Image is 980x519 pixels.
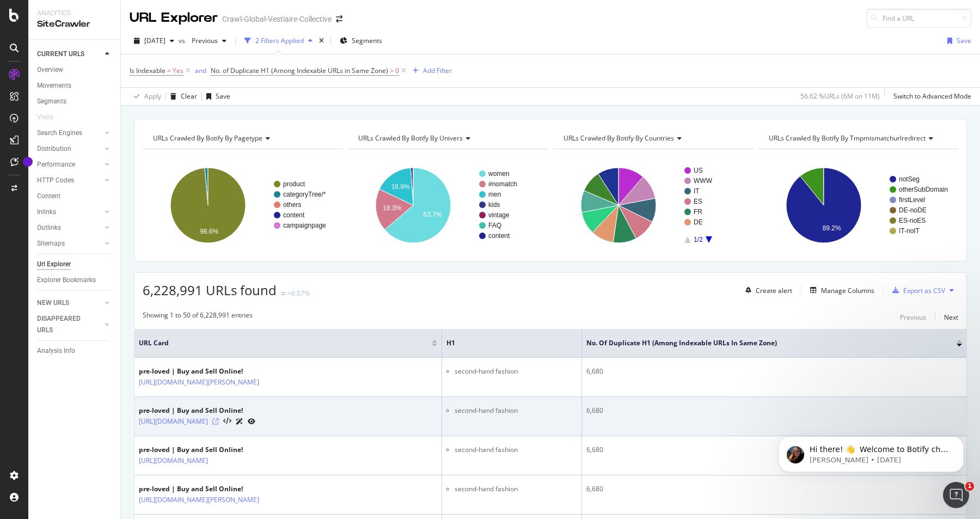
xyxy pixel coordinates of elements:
[37,238,102,249] a: Sitemaps
[586,338,940,348] span: No. of Duplicate H1 (Among Indexable URLs in Same Zone)
[37,112,64,123] a: Visits
[139,406,255,416] div: pre-loved | Buy and Sell Online!
[144,36,166,45] span: 2025 Sep. 2nd
[202,88,230,105] button: Save
[37,143,71,155] div: Distribution
[488,232,510,240] text: content
[166,88,197,105] button: Clear
[143,158,342,253] svg: A chart.
[423,66,452,75] div: Add Filter
[586,367,962,376] div: 6,680
[899,206,927,214] text: DE-noDE
[143,281,277,299] span: 6,228,991 URLs found
[561,130,743,147] h4: URLs Crawled By Botify By countries
[139,484,307,494] div: pre-loved | Buy and Sell Online!
[488,222,501,229] text: FAQ
[37,274,113,286] a: Explorer Bookmarks
[957,36,971,45] div: Save
[488,180,517,188] text: #nomatch
[395,63,399,78] span: 0
[943,32,971,50] button: Save
[694,236,703,243] text: 1/2
[37,96,66,107] div: Segments
[139,445,255,455] div: pre-loved | Buy and Sell Online!
[800,91,880,101] div: 56.62 % URLs ( 6M on 11M )
[130,9,218,27] div: URL Explorer
[390,66,394,75] span: >
[37,80,71,91] div: Movements
[37,297,102,309] a: NEW URLS
[408,64,452,77] button: Add Filter
[821,286,874,295] div: Manage Columns
[694,218,703,226] text: DE
[187,36,218,45] span: Previous
[900,310,926,323] button: Previous
[488,201,500,209] text: kids
[348,158,548,253] svg: A chart.
[37,18,112,30] div: SiteCrawler
[37,9,112,18] div: Analytics
[130,32,179,50] button: [DATE]
[423,211,442,218] text: 63.7%
[37,159,102,170] a: Performance
[139,455,208,466] a: [URL][DOMAIN_NAME]
[823,224,841,232] text: 89.2%
[455,406,577,416] li: second-hand fashion
[37,313,102,336] a: DISAPPEARED URLS
[37,96,113,107] a: Segments
[899,227,920,235] text: IT-noIT
[391,183,410,191] text: 16.9%
[139,367,307,376] div: pre-loved | Buy and Sell Online!
[488,191,501,198] text: men
[943,482,969,508] iframe: Intercom live chat
[352,36,382,45] span: Segments
[37,345,113,357] a: Analysis Info
[37,206,102,218] a: Inlinks
[694,177,713,185] text: WWW
[965,482,974,491] span: 1
[899,217,926,224] text: ES-noES
[335,32,387,50] button: Segments
[37,159,75,170] div: Performance
[899,196,925,204] text: firstLevel
[37,112,53,123] div: Visits
[756,286,792,295] div: Create alert
[37,191,60,202] div: Content
[899,186,948,193] text: otherSubDomain
[287,289,310,298] div: +0.57%
[283,180,305,188] text: product
[455,484,577,494] li: second-hand fashion
[867,9,971,28] input: Find a URL
[283,201,301,209] text: others
[488,170,510,178] text: women
[767,130,948,147] h4: URLs Crawled By Botify By tmpmismatchurlredirect
[212,418,219,425] a: Visit Online Page
[694,167,703,174] text: US
[769,133,926,143] span: URLs Crawled By Botify By tmpmismatchurlredirect
[187,32,231,50] button: Previous
[181,91,197,101] div: Clear
[586,484,962,494] div: 6,680
[37,206,56,218] div: Inlinks
[211,66,388,75] span: No. of Duplicate H1 (Among Indexable URLs in Same Zone)
[553,158,753,253] svg: A chart.
[37,238,65,249] div: Sitemaps
[223,418,231,425] button: View HTML Source
[200,228,218,235] text: 98.6%
[37,222,102,234] a: Outlinks
[37,64,113,76] a: Overview
[195,65,206,76] button: and
[455,367,577,376] li: second-hand fashion
[283,191,326,198] text: categoryTree/*
[455,445,577,455] li: second-hand fashion
[336,15,342,23] div: arrow-right-arrow-left
[563,133,674,143] span: URLs Crawled By Botify By countries
[37,259,71,270] div: Url Explorer
[153,133,262,143] span: URLs Crawled By Botify By pagetype
[889,88,971,105] button: Switch to Advanced Mode
[586,406,962,416] div: 6,680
